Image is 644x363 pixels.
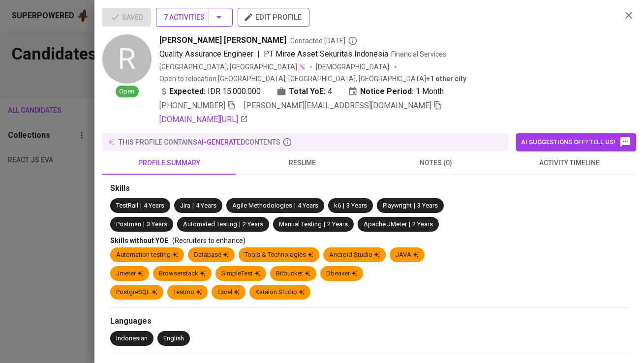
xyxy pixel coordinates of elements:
img: magic_wand.svg [298,63,306,71]
div: Indonesian [116,334,148,343]
span: 2 Years [327,220,348,228]
span: | [294,201,296,211]
div: SimpleTest [221,269,260,278]
span: | [324,220,325,229]
span: TestRail [116,202,138,209]
span: 7 Activities [164,11,225,24]
span: resume [242,157,363,169]
span: 4 Years [196,202,216,209]
span: Skills without YOE [110,237,168,244]
div: Excel [217,288,240,297]
div: PostgreSQL [116,288,157,297]
span: Jira [180,202,190,209]
span: 4 Years [298,202,318,209]
span: Financial Services [391,50,446,58]
span: activity timeline [509,157,630,169]
div: English [163,334,184,343]
span: | [143,220,145,229]
span: [PERSON_NAME][EMAIL_ADDRESS][DOMAIN_NAME] [244,101,431,110]
a: edit profile [238,13,309,21]
span: Playwright [383,202,412,209]
span: Quality Assurance Engineer [159,49,253,59]
a: [DOMAIN_NAME][URL] [159,114,248,125]
span: 4 [328,86,332,97]
span: Agile Methodologies [232,202,292,209]
div: Bitbucket [276,269,310,278]
span: | [192,201,194,211]
b: Total YoE: [289,86,326,97]
div: 1 Month [348,86,444,97]
button: edit profile [238,8,309,27]
span: | [257,48,260,60]
div: [GEOGRAPHIC_DATA], [GEOGRAPHIC_DATA] [159,62,306,72]
div: Database [194,250,229,260]
b: Notice Period: [360,86,414,97]
span: 3 Years [147,220,167,228]
span: 2 Years [412,220,433,228]
div: Tools & Technologies [245,250,313,260]
b: Bandung [426,75,466,83]
div: Katalon Studio [255,288,305,297]
span: [DEMOGRAPHIC_DATA] [316,62,391,72]
span: | [409,220,410,229]
div: Android Studio [329,250,380,260]
span: profile summary [108,157,230,169]
span: 3 Years [346,202,367,209]
div: Jmeter [116,269,143,278]
span: PT Mirae Asset Sekuritas Indonesia [264,49,388,59]
span: 2 Years [243,220,263,228]
span: (Recruiters to enhance) [172,237,245,244]
span: | [414,201,415,211]
div: Testmo [173,288,202,297]
div: Automation testing [116,250,178,260]
span: | [239,220,241,229]
span: [PHONE_NUMBER] [159,101,225,110]
span: 3 Years [417,202,438,209]
span: AI suggestions off? Tell us! [521,136,631,148]
span: Manual Testing [279,220,322,228]
div: Languages [110,316,628,327]
span: Automated Testing [183,220,237,228]
div: Skills [110,183,628,194]
button: AI suggestions off? Tell us! [516,133,636,151]
span: AI-generated [197,138,245,146]
span: [PERSON_NAME] [PERSON_NAME] [159,34,286,46]
span: 4 Years [144,202,164,209]
p: this profile contains contents [119,137,280,147]
div: IDR 15.000.000 [159,86,261,97]
span: notes (0) [375,157,497,169]
span: Open [116,87,139,96]
p: Open to relocation : [GEOGRAPHIC_DATA], [GEOGRAPHIC_DATA], [GEOGRAPHIC_DATA] [159,74,466,84]
b: Expected: [169,86,206,97]
div: JAVA [396,250,419,260]
span: | [140,201,142,211]
span: Contacted [DATE] [290,36,358,46]
button: 7 Activities [156,8,233,27]
div: Browserstack [159,269,206,278]
span: edit profile [245,11,302,24]
svg: By Batam recruiter [348,36,358,46]
span: Postman [116,220,141,228]
div: R [102,34,152,84]
div: Dbeaver [326,269,357,278]
span: Apache JMeter [364,220,407,228]
span: k6 [334,202,341,209]
span: | [343,201,344,211]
